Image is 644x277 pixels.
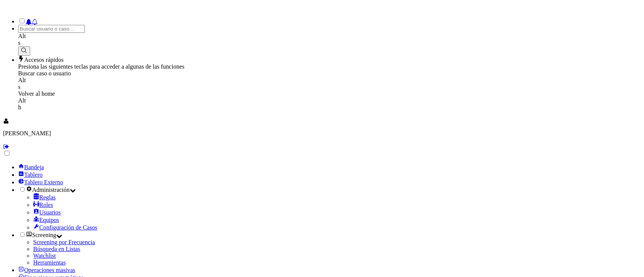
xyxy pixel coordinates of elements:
[33,194,56,200] a: Reglas
[18,267,75,273] a: Operaciones masivas
[18,97,26,104] span: Alt
[18,84,20,90] span: s
[18,164,44,170] a: Bandeja
[26,187,76,193] label: Administración
[33,246,80,252] a: Búsqueda en Listas
[33,259,66,266] a: Herramientas
[18,90,55,97] span: Volver al home
[24,179,63,185] span: Tablero Externo
[18,46,30,56] button: search-icon
[33,224,97,231] a: Configuración de Casos
[18,179,63,185] a: Tablero Externo
[39,209,61,216] span: Usuarios
[3,130,641,137] p: ezequiel.castrillon@mercadolibre.com
[33,239,95,245] a: Screening por Frecuencia
[24,171,43,178] span: Tablero
[33,253,56,259] a: Watchlist
[18,33,26,39] span: Alt
[18,63,184,70] span: Presiona las siguientes teclas para acceder a algunas de las funciones
[24,164,44,170] span: Bandeja
[39,224,97,231] span: Configuración de Casos
[24,57,63,63] span: Accesos rápidos
[18,104,21,110] span: h
[33,209,61,216] a: Usuarios
[26,18,38,24] a: Notificaciones
[33,202,53,208] a: Roles
[39,202,53,208] span: Roles
[18,25,85,33] input: Buscar usuario o caso...
[18,77,26,83] span: Alt
[39,194,56,200] span: Reglas
[18,171,43,178] a: Tablero
[20,232,25,237] input: Screening
[33,217,59,223] a: Equipos
[26,232,62,238] label: Screening
[32,187,70,193] span: Administración
[32,232,56,238] span: Screening
[3,143,9,149] a: Salir
[39,217,59,223] span: Equipos
[18,70,71,77] span: Buscar caso o usuario
[24,267,75,273] span: Operaciones masivas
[20,187,25,192] input: Administración
[18,40,20,46] span: s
